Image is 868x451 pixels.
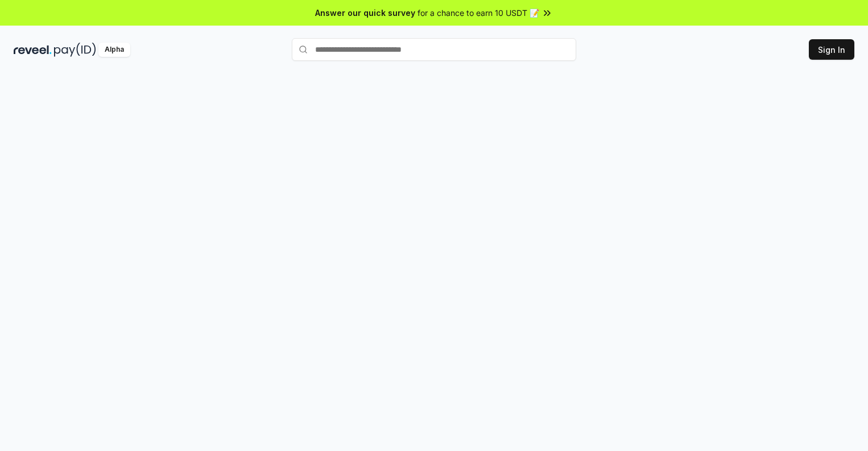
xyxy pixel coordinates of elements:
[54,43,96,57] img: pay_id
[14,43,52,57] img: reveel_dark
[315,7,415,19] span: Answer our quick survey
[98,43,130,57] div: Alpha
[418,7,539,19] span: for a chance to earn 10 USDT 📝
[809,39,854,60] button: Sign In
